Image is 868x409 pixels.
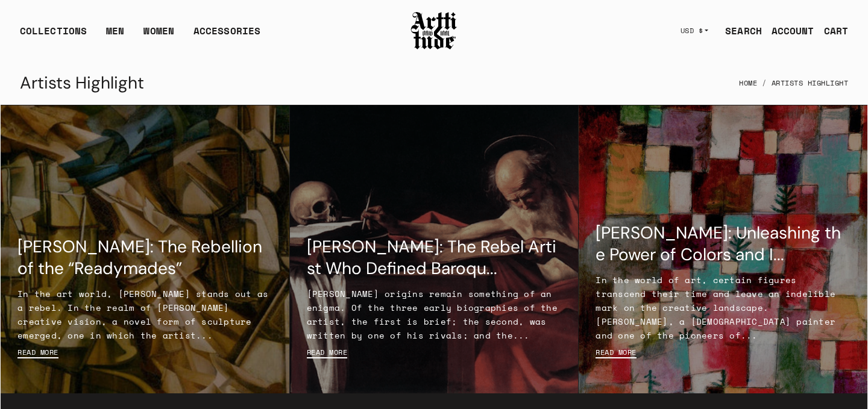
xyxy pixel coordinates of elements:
[673,17,716,44] button: USD $
[193,23,260,48] div: ACCESSORIES
[17,287,272,342] p: In the art world, [PERSON_NAME] stands out as a rebel. In the realm of [PERSON_NAME] creative vis...
[814,19,848,43] a: Open cart
[596,273,851,342] p: In the world of art, certain figures transcend their time and leave an indelible mark on the crea...
[715,19,762,43] a: SEARCH
[410,10,458,51] img: Arttitude
[143,23,174,48] a: WOMEN
[307,348,348,357] a: Read more Caravaggio: The Rebel Artist Who Defined Baroqu...
[10,23,270,48] ul: Main navigation
[106,23,124,48] a: MEN
[596,348,637,357] a: Read more Paul Klee: Unleashing the Power of Colors and I...
[757,70,848,96] li: Artists Highlight
[739,70,757,96] a: Home
[681,26,703,36] span: USD $
[20,69,144,98] h1: Artists Highlight
[824,23,848,38] div: CART
[307,236,556,279] a: [PERSON_NAME]: The Rebel Artist Who Defined Baroqu...
[17,348,58,357] a: Read more Marcel Duchamp: The Rebellion of the “Readymades”
[596,222,841,266] a: [PERSON_NAME]: Unleashing the Power of Colors and I...
[1,105,289,394] a: Marcel Duchamp: The Rebellion of the “Readymades”
[307,287,562,342] p: [PERSON_NAME] origins remain something of an enigma. Of the three early biographies of the artist...
[17,236,262,279] a: [PERSON_NAME]: The Rebellion of the “Readymades”
[579,105,867,394] a: Paul Klee: Unleashing the Power of Colors and Imagination
[762,19,814,43] a: ACCOUNT
[290,105,579,394] a: Caravaggio: The Rebel Artist Who Defined Baroque Luxury
[20,23,87,48] div: COLLECTIONS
